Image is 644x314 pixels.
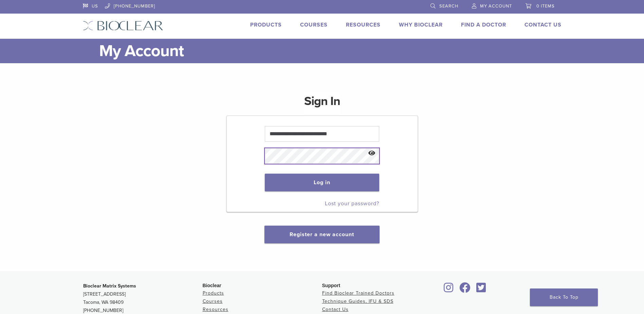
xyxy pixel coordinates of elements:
[439,3,458,9] span: Search
[203,290,224,296] a: Products
[322,283,341,288] span: Support
[399,21,443,28] a: Why Bioclear
[203,298,223,304] a: Courses
[99,39,562,63] h1: My Account
[530,289,598,306] a: Back To Top
[290,231,354,238] a: Register a new account
[346,21,381,28] a: Resources
[265,174,379,191] button: Log in
[203,283,221,288] span: Bioclear
[322,298,393,304] a: Technique Guides, IFU & SDS
[461,21,506,28] a: Find A Doctor
[83,283,136,289] strong: Bioclear Matrix Systems
[457,286,473,293] a: Bioclear
[83,21,163,31] img: Bioclear
[442,286,456,293] a: Bioclear
[536,3,555,9] span: 0 items
[203,307,228,312] a: Resources
[322,290,394,296] a: Find Bioclear Trained Doctors
[304,93,340,115] h1: Sign In
[480,3,512,9] span: My Account
[264,226,379,243] button: Register a new account
[365,145,379,162] button: Show password
[525,21,562,28] a: Contact Us
[250,21,282,28] a: Products
[322,307,349,312] a: Contact Us
[474,286,489,293] a: Bioclear
[325,200,379,207] a: Lost your password?
[300,21,328,28] a: Courses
